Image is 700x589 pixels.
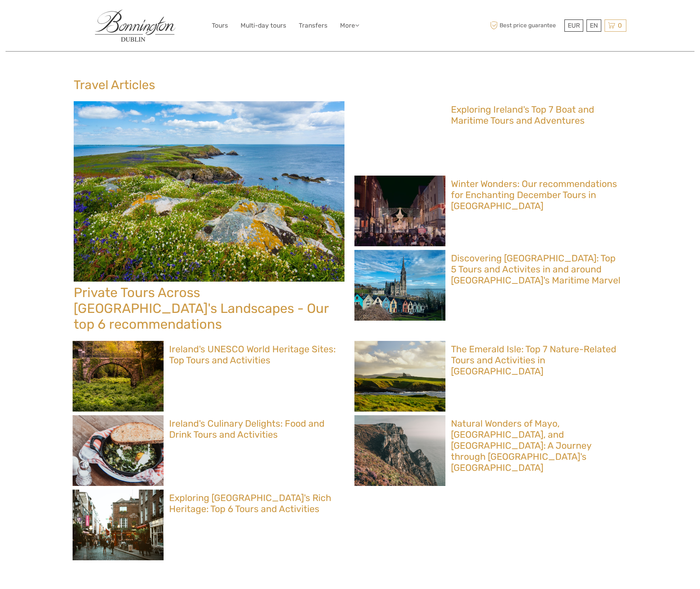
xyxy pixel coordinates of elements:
a: Multi-day tours [241,20,286,31]
a: Tours [212,20,228,31]
h2: Exploring Ireland's Top 7 Boat and Maritime Tours and Adventures [451,104,622,126]
h2: Discovering [GEOGRAPHIC_DATA]: Top 5 Tours and Activites in and around [GEOGRAPHIC_DATA]'s Mariti... [451,253,622,286]
h2: Ireland's UNESCO World Heritage Sites: Top Tours and Activities [169,344,340,366]
span: Best price guarantee [488,20,563,32]
h2: Winter Wonders: Our recommendations for Enchanting December Tours in [GEOGRAPHIC_DATA] [451,179,622,212]
span: 0 [617,22,623,29]
img: Private Tours Across Ireland's Landscapes - Our top 6 recommendations [74,101,344,282]
h2: Private Tours Across [GEOGRAPHIC_DATA]'s Landscapes - Our top 6 recommendations [74,285,344,332]
a: More [340,20,359,31]
h2: Ireland's Culinary Delights: Food and Drink Tours and Activities [169,418,340,440]
h2: Natural Wonders of Mayo, [GEOGRAPHIC_DATA], and [GEOGRAPHIC_DATA]: A Journey through [GEOGRAPHIC_... [451,418,622,473]
div: EN [587,20,601,32]
h1: Travel Articles [74,77,626,92]
h2: The Emerald Isle: Top 7 Nature-Related Tours and Activities in [GEOGRAPHIC_DATA] [451,344,622,377]
a: Private Tours Across [GEOGRAPHIC_DATA]'s Landscapes - Our top 6 recommendations [74,101,344,330]
span: EUR [568,22,580,29]
h2: Exploring [GEOGRAPHIC_DATA]'s Rich Heritage: Top 6 Tours and Activities [169,493,340,515]
a: Transfers [299,20,328,31]
img: 439-42a79114-08bc-4970-8697-1c618ccb49f6_logo_big.jpg [95,10,176,42]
